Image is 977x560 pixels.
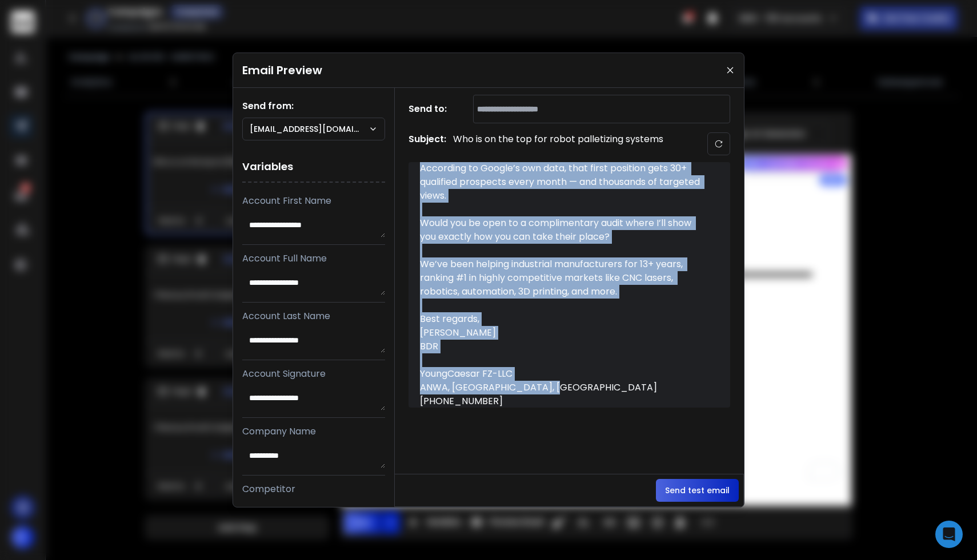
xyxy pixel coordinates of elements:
div: YoungCaesar FZ-LLC [420,367,706,381]
div: Would you be open to a complimentary audit where I’ll show you exactly how you can take their place? [420,216,706,244]
div: [PHONE_NUMBER] [420,394,706,408]
div: [PERSON_NAME] [420,326,706,340]
p: Account Full Name [242,252,385,265]
h1: Email Preview [242,62,322,78]
h1: Variables [242,152,385,183]
div: ANWA, [GEOGRAPHIC_DATA], [GEOGRAPHIC_DATA] [420,381,706,394]
div: According to Google’s own data, that first position gets 30+ qualified prospects every month — an... [420,162,706,203]
p: Account First Name [242,194,385,208]
h1: Send to: [409,102,454,116]
div: Open Intercom Messenger [935,521,963,548]
p: Account Signature [242,367,385,381]
p: Who is on the top for robot palletizing systems [453,132,663,155]
h1: Subject: [409,132,446,155]
div: Best regards, [420,312,706,326]
button: Send test email [656,479,739,502]
p: Competitor [242,482,385,496]
div: BDR [420,340,706,353]
p: Account Last Name [242,309,385,323]
p: [EMAIL_ADDRESS][DOMAIN_NAME] [250,123,369,135]
h1: Send from: [242,99,385,113]
div: We’ve been helping industrial manufacturers for 13+ years, ranking #1 in highly competitive marke... [420,257,706,299]
p: Company Name [242,425,385,438]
